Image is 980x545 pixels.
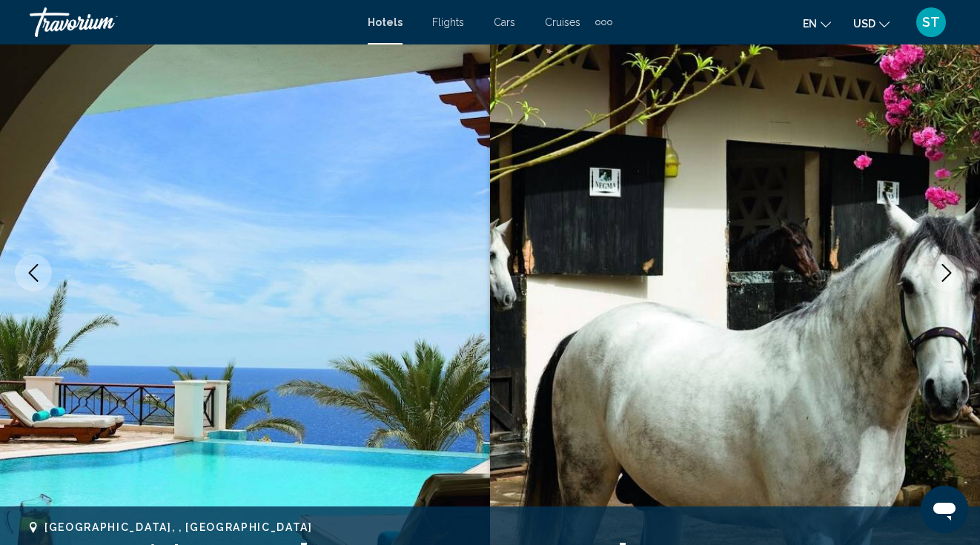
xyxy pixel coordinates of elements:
a: Flights [432,16,464,28]
iframe: Кнопка запуска окна обмена сообщениями [921,486,968,533]
a: Hotels [368,16,403,28]
span: en [803,18,817,30]
button: Change currency [853,13,890,34]
button: Next image [928,254,965,291]
a: Travorium [30,7,353,37]
span: [GEOGRAPHIC_DATA], , [GEOGRAPHIC_DATA] [44,521,313,533]
a: Cruises [545,16,580,28]
a: Cars [494,16,515,28]
span: ST [922,15,940,30]
span: USD [853,18,875,30]
button: Previous image [15,254,52,291]
button: Extra navigation items [595,10,612,34]
button: User Menu [912,7,950,38]
button: Change language [803,13,831,34]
